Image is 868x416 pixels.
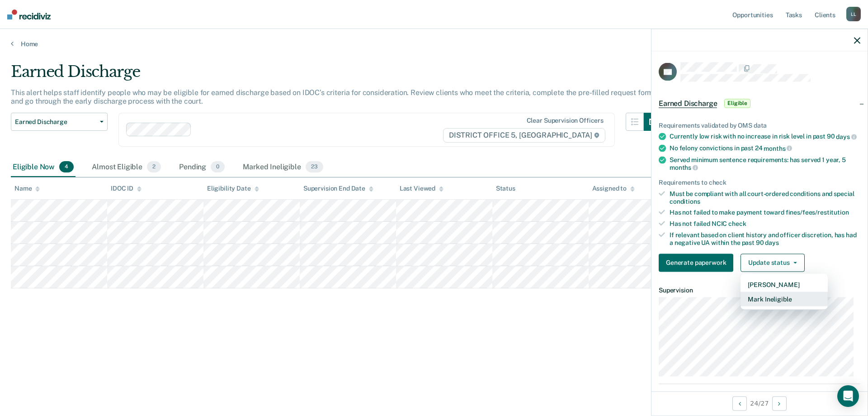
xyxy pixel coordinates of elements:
[11,88,655,105] p: This alert helps staff identify people who may be eligible for earned discharge based on IDOC’s c...
[527,117,604,124] div: Clear supervision officers
[670,133,860,141] div: Currently low risk with no increase in risk level in past 90
[651,391,868,415] div: 24 / 27
[659,179,860,186] div: Requirements to check
[670,156,860,171] div: Served minimum sentence requirements: has served 1 year, 5
[670,231,860,247] div: If relevant based on client history and officer discretion, has had a negative UA within the past 90
[670,197,700,205] span: conditions
[724,99,750,108] span: Eligible
[211,161,225,173] span: 0
[741,253,804,272] button: Update status
[241,158,325,177] div: Marked Ineligible
[11,158,75,177] div: Eligible Now
[659,99,717,108] span: Earned Discharge
[728,220,746,227] span: check
[14,185,40,192] div: Name
[659,286,860,294] dt: Supervision
[651,89,868,118] div: Earned DischargeEligible
[741,292,828,306] button: Mark Ineligible
[177,158,226,177] div: Pending
[592,185,635,192] div: Assigned to
[400,185,443,192] div: Last Viewed
[659,253,733,272] button: Generate paperwork
[670,190,860,205] div: Must be compliant with all court-ordered conditions and special
[443,128,605,143] span: DISTRICT OFFICE 5, [GEOGRAPHIC_DATA]
[15,118,96,126] span: Earned Discharge
[732,396,747,411] button: Previous Opportunity
[764,144,792,152] span: months
[90,158,163,177] div: Almost Eligible
[836,133,856,140] span: days
[11,40,857,48] a: Home
[207,185,259,192] div: Eligibility Date
[670,209,860,216] div: Has not failed to make payment toward
[11,62,662,88] div: Earned Discharge
[670,164,698,171] span: months
[670,144,860,153] div: No felony convictions in past 24
[7,10,51,19] img: Recidiviz
[111,185,142,192] div: IDOC ID
[59,161,74,173] span: 4
[659,121,860,129] div: Requirements validated by OMS data
[846,7,861,21] div: L L
[496,185,515,192] div: Status
[303,185,373,192] div: Supervision End Date
[670,220,860,228] div: Has not failed NCIC
[765,239,778,246] span: days
[837,385,859,407] div: Open Intercom Messenger
[741,277,828,292] button: [PERSON_NAME]
[659,253,737,272] a: Navigate to form link
[786,209,849,216] span: fines/fees/restitution
[772,396,787,411] button: Next Opportunity
[147,161,161,173] span: 2
[306,161,323,173] span: 23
